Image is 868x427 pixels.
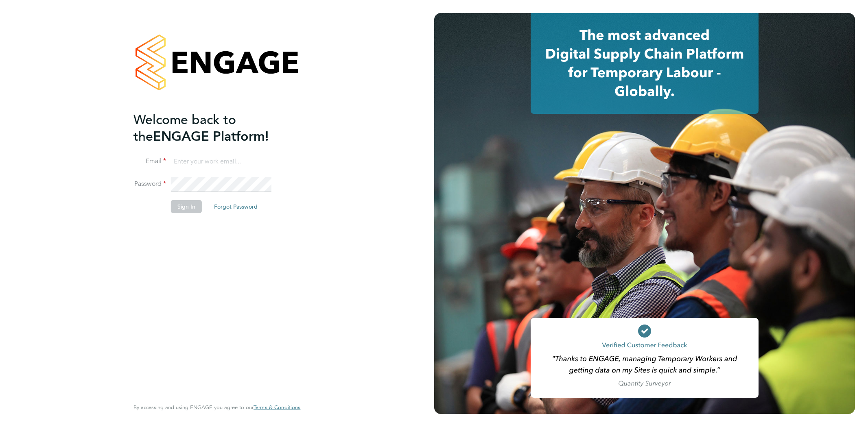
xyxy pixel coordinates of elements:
[171,200,202,213] button: Sign In
[133,157,166,166] label: Email
[133,111,292,145] h2: ENGAGE Platform!
[133,180,166,188] label: Password
[133,112,236,144] span: Welcome back to the
[171,155,271,169] input: Enter your work email...
[254,404,300,411] span: Terms & Conditions
[254,404,300,411] a: Terms & Conditions
[208,200,264,213] button: Forgot Password
[133,404,300,411] span: By accessing and using ENGAGE you agree to our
